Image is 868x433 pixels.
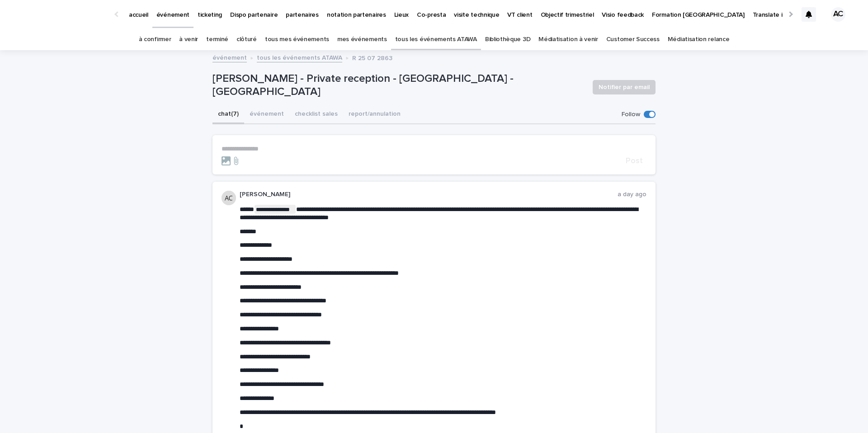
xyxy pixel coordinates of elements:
img: Ls34BcGeRexTGTNfXpUC [18,5,106,24]
button: report/annulation [343,105,406,124]
p: [PERSON_NAME] - Private reception - [GEOGRAPHIC_DATA] - [GEOGRAPHIC_DATA] [212,72,585,99]
button: chat (7) [212,105,244,124]
p: R 25 07 2863 [352,52,392,62]
a: mes événements [337,29,387,50]
div: AC [831,7,845,22]
a: clôturé [236,29,257,50]
a: à confirmer [139,29,171,50]
button: Notifier par email [593,80,656,94]
a: Bibliothèque 3D [485,29,530,50]
a: Médiatisation à venir [538,29,598,50]
a: terminé [206,29,228,50]
p: [PERSON_NAME] [240,191,618,198]
button: événement [244,105,289,124]
a: tous les événements ATAWA [395,29,477,50]
p: Follow [622,111,640,118]
p: a day ago [618,191,646,198]
a: événement [212,52,247,62]
button: checklist sales [289,105,343,124]
button: Post [622,157,646,165]
span: Post [626,157,643,165]
a: tous mes événements [265,29,329,50]
a: Médiatisation relance [668,29,730,50]
a: à venir [179,29,198,50]
a: tous les événements ATAWA [257,52,342,62]
span: Notifier par email [599,83,650,92]
a: Customer Success [606,29,660,50]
